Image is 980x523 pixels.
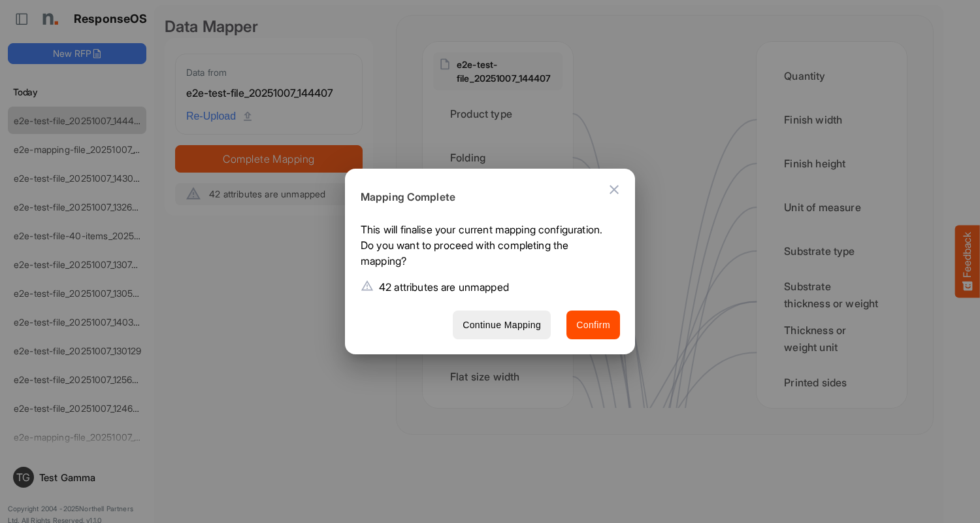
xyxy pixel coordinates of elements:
p: This will finalise your current mapping configuration. Do you want to proceed with completing the... [361,222,610,274]
span: Confirm [576,317,610,333]
p: 42 attributes are unmapped [379,279,509,295]
button: Close dialog [598,174,630,205]
button: Continue Mapping [453,311,551,340]
button: Confirm [566,311,620,340]
h6: Mapping Complete [361,189,610,206]
span: Continue Mapping [463,317,541,333]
